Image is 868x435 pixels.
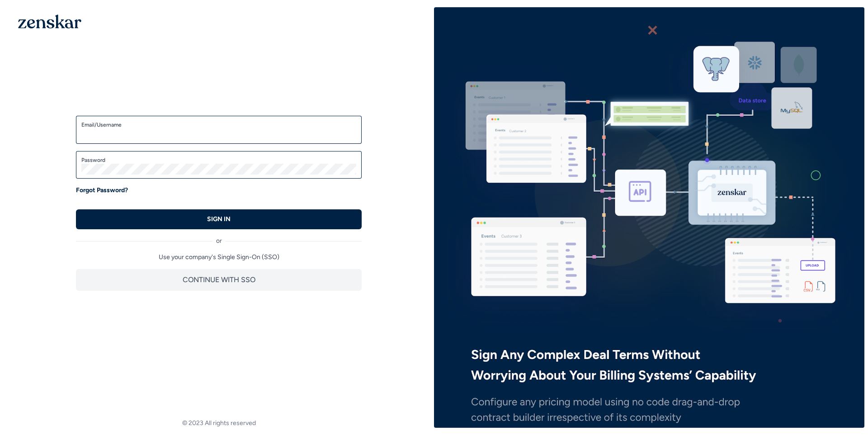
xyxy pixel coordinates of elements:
[76,269,362,291] button: CONTINUE WITH SSO
[76,253,362,262] p: Use your company's Single Sign-On (SSO)
[76,186,128,195] a: Forgot Password?
[76,209,362,229] button: SIGN IN
[81,121,356,128] label: Email/Username
[207,215,231,224] p: SIGN IN
[81,156,356,164] label: Password
[18,14,81,28] img: 1OGAJ2xQqyY4LXKgY66KYq0eOWRCkrZdAb3gUhuVAqdWPZE9SRJmCz+oDMSn4zDLXe31Ii730ItAGKgCKgCCgCikA4Av8PJUP...
[76,229,362,246] div: or
[4,419,434,428] footer: © 2023 All rights reserved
